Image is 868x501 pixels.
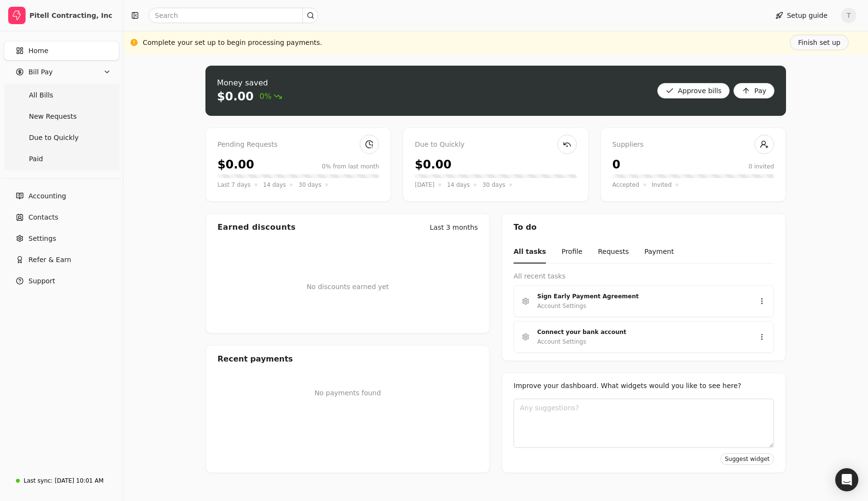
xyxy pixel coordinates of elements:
[217,89,254,104] div: $0.00
[4,472,119,489] a: Last sync:[DATE] 10:01 AM
[561,241,583,264] button: Profile
[4,62,119,82] button: Bill Pay
[4,208,119,227] a: Contacts
[790,35,849,50] button: Finish set up
[217,222,296,233] div: Earned discounts
[54,476,103,485] div: [DATE] 10:01 AM
[298,180,321,190] span: 30 days
[149,8,318,23] input: Search
[748,162,774,171] div: 0 invited
[537,292,743,301] div: Sign Early Payment Agreement
[6,85,117,105] a: All Bills
[768,8,835,23] button: Setup guide
[28,212,58,223] span: Contacts
[482,180,505,190] span: 30 days
[263,180,286,190] span: 14 days
[612,180,639,190] span: Accepted
[29,111,77,122] span: New Requests
[28,46,48,56] span: Home
[29,154,43,164] span: Paid
[835,468,858,491] div: Open Intercom Messenger
[652,180,672,190] span: Invited
[537,301,586,311] div: Account Settings
[6,149,117,168] a: Paid
[143,38,322,48] div: Complete your set up to begin processing payments.
[4,271,119,291] button: Support
[4,229,119,248] a: Settings
[415,156,451,173] div: $0.00
[644,241,674,264] button: Payment
[733,83,774,98] button: Pay
[28,255,71,265] span: Refer & Earn
[430,223,478,233] div: Last 3 months
[29,11,115,20] div: Pitell Contracting, Inc
[28,67,53,77] span: Bill Pay
[415,139,576,150] div: Due to Quickly
[28,276,55,286] span: Support
[720,453,774,465] button: Suggest widget
[502,214,786,241] div: To do
[4,186,119,206] a: Accounting
[612,156,621,173] div: 0
[28,234,56,244] span: Settings
[6,128,117,147] a: Due to Quickly
[24,476,53,485] div: Last sync:
[598,241,629,264] button: Requests
[657,83,730,98] button: Approve bills
[259,91,282,102] span: 0%
[28,191,66,201] span: Accounting
[514,241,546,264] button: All tasks
[29,90,53,100] span: All Bills
[447,180,470,190] span: 14 days
[217,180,251,190] span: Last 7 days
[537,337,586,347] div: Account Settings
[322,162,379,171] div: 0% from last month
[217,77,282,89] div: Money saved
[206,346,489,373] div: Recent payments
[4,41,119,60] a: Home
[217,139,379,150] div: Pending Requests
[217,156,254,173] div: $0.00
[514,271,774,281] div: All recent tasks
[307,266,389,307] div: No discounts earned yet
[841,8,856,23] button: T
[6,107,117,126] a: New Requests
[217,388,478,398] p: No payments found
[612,139,774,150] div: Suppliers
[514,381,774,391] div: Improve your dashboard. What widgets would you like to see here?
[415,180,434,190] span: [DATE]
[29,133,79,143] span: Due to Quickly
[537,327,743,337] div: Connect your bank account
[4,250,119,269] button: Refer & Earn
